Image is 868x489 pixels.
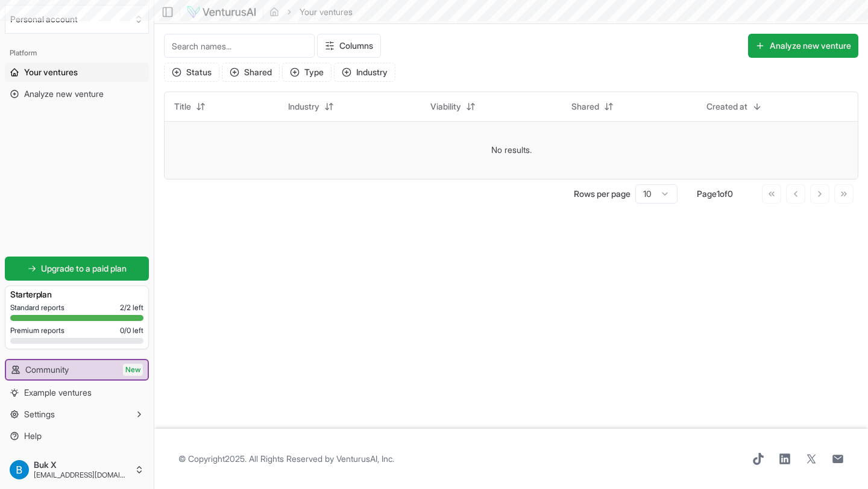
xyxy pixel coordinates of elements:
span: of [720,188,728,199]
button: Type [282,63,332,82]
span: 2 / 2 left [120,303,143,313]
span: Your ventures [24,66,78,78]
button: Shared [564,97,621,116]
span: © Copyright 2025 . All Rights Reserved by . [178,453,394,465]
span: Buk X [34,459,130,470]
span: Settings [24,408,55,420]
span: 0 / 0 left [120,326,143,335]
span: Page [697,188,717,199]
span: Premium reports [10,326,64,335]
span: 0 [728,188,733,199]
span: 1 [717,188,720,199]
td: No results. [165,121,858,179]
span: Example ventures [24,387,92,399]
span: Shared [571,101,599,113]
a: Help [5,426,149,446]
button: Analyze new venture [748,34,858,58]
span: Community [25,364,69,376]
button: Created at [699,97,769,116]
span: Industry [288,101,319,113]
button: Settings [5,405,149,424]
button: Title [167,97,213,116]
button: Status [164,63,219,82]
span: Analyze new venture [24,88,104,100]
span: New [123,364,143,376]
p: Rows per page [574,188,631,200]
span: Help [24,430,42,442]
a: Your ventures [5,63,149,82]
img: ACg8ocKlMW192e_lqpvdasm0NOPlMefjzmVkNhvM_qpvFeuCPKQrig=s96-c [10,460,29,479]
button: Viability [423,97,483,116]
span: [EMAIL_ADDRESS][DOMAIN_NAME] [34,470,130,480]
button: Industry [334,63,395,82]
button: Buk X[EMAIL_ADDRESS][DOMAIN_NAME] [5,455,149,484]
button: Columns [317,34,381,58]
a: Upgrade to a paid plan [5,257,149,281]
h3: Starter plan [10,288,143,301]
button: Shared [222,63,280,82]
span: Viability [430,101,461,113]
span: Standard reports [10,303,64,313]
a: CommunityNew [6,360,148,379]
a: Example ventures [5,383,149,402]
span: Upgrade to a paid plan [41,263,127,275]
button: Industry [281,97,341,116]
span: Created at [706,101,747,113]
span: Title [174,101,191,113]
div: Platform [5,43,149,63]
input: Search names... [164,34,315,58]
a: Analyze new venture [5,84,149,104]
a: VenturusAI, Inc [336,453,392,464]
